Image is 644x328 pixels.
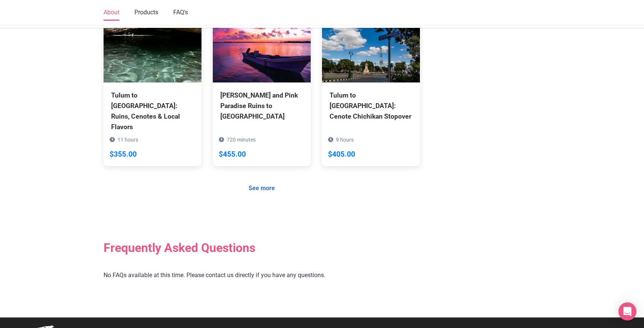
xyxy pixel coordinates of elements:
a: Products [134,5,158,21]
a: [PERSON_NAME] and Pink Paradise Ruins to [GEOGRAPHIC_DATA] 720 minutes $455.00 [213,7,311,156]
div: Open Intercom Messenger [618,302,636,320]
h2: Frequently Asked Questions [104,241,420,255]
img: Tulum to Mérida: Ruins, Cenotes & Local Flavors [104,7,201,82]
span: 11 hours [118,137,138,143]
img: Tulum to Mérida: Cenote Chichikan Stopover [322,7,420,82]
div: $455.00 [219,149,246,160]
span: 720 minutes [227,137,256,143]
a: FAQ's [173,5,188,21]
a: Tulum to [GEOGRAPHIC_DATA]: Ruins, Cenotes & Local Flavors 11 hours $355.00 [104,7,201,166]
div: [PERSON_NAME] and Pink Paradise Ruins to [GEOGRAPHIC_DATA] [220,90,303,122]
div: $355.00 [110,149,137,160]
span: 9 hours [336,137,354,143]
p: No FAQs available at this time. Please contact us directly if you have any questions. [104,270,420,280]
img: Ek Balam and Pink Paradise Ruins to Rainbow Lakes [213,7,311,82]
a: About [104,5,119,21]
a: See more [244,181,280,195]
div: Tulum to [GEOGRAPHIC_DATA]: Cenote Chichikan Stopover [330,90,412,122]
div: Tulum to [GEOGRAPHIC_DATA]: Ruins, Cenotes & Local Flavors [111,90,194,133]
a: Tulum to [GEOGRAPHIC_DATA]: Cenote Chichikan Stopover 9 hours $405.00 [322,7,420,156]
div: $405.00 [328,149,355,160]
